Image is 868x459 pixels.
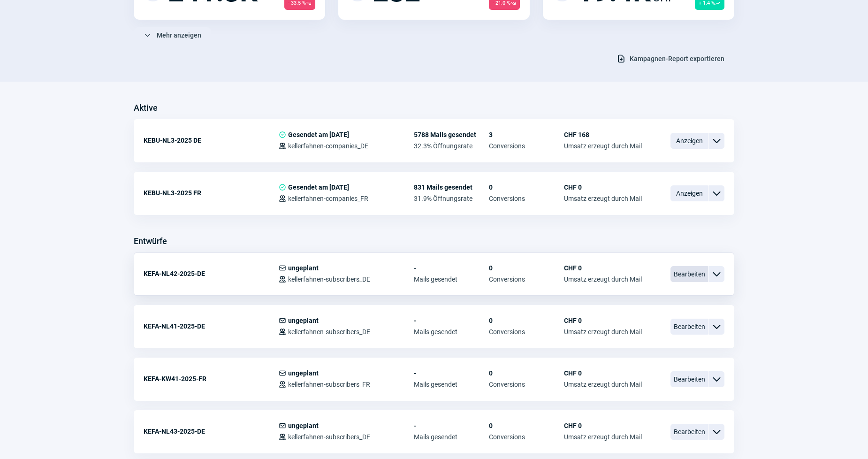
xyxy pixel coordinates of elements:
span: Umsatz erzeugt durch Mail [564,275,642,283]
span: - [414,422,489,429]
span: CHF 0 [564,422,642,429]
span: kellerfahnen-subscribers_DE [288,328,370,336]
div: KEFA-NL42-2025-DE [144,264,279,283]
span: CHF 0 [564,184,642,191]
span: kellerfahnen-companies_DE [288,142,368,150]
span: Gesendet am [DATE] [288,184,349,191]
span: kellerfahnen-subscribers_DE [288,433,370,441]
span: Bearbeiten [670,424,708,440]
span: Mails gesendet [414,381,489,388]
span: Conversions [489,433,564,441]
span: CHF 0 [564,369,642,377]
h3: Aktive [134,100,158,115]
span: Conversions [489,195,564,202]
span: Bearbeiten [670,371,708,387]
span: 831 Mails gesendet [414,184,489,191]
span: 0 [489,184,564,191]
span: Conversions [489,275,564,283]
span: kellerfahnen-companies_FR [288,195,368,202]
span: 0 [489,264,564,272]
h3: Entwürfe [134,234,167,249]
span: Kampagnen-Report exportieren [630,51,724,66]
div: KEFA-KW41-2025-FR [144,369,279,388]
span: Mails gesendet [414,328,489,336]
span: Conversions [489,328,564,336]
span: Gesendet am [DATE] [288,131,349,138]
span: Mehr anzeigen [157,28,201,43]
span: Conversions [489,142,564,150]
span: Umsatz erzeugt durch Mail [564,328,642,336]
span: Umsatz erzeugt durch Mail [564,433,642,441]
span: 31.9% Öffnungsrate [414,195,489,202]
span: Bearbeiten [670,319,708,335]
span: 0 [489,422,564,429]
span: ungeplant [288,264,319,272]
div: KEFA-NL43-2025-DE [144,422,279,441]
span: - [414,317,489,324]
span: CHF 0 [564,264,642,272]
button: Mehr anzeigen [134,27,211,43]
span: Mails gesendet [414,275,489,283]
span: Umsatz erzeugt durch Mail [564,195,642,202]
div: KEBU-NL3-2025 DE [144,131,279,150]
div: KEBU-NL3-2025 FR [144,184,279,202]
span: Anzeigen [670,133,708,149]
span: - [414,264,489,272]
span: ungeplant [288,317,319,324]
span: ungeplant [288,369,319,377]
span: CHF 168 [564,131,642,138]
span: 5788 Mails gesendet [414,131,489,138]
span: 0 [489,369,564,377]
span: Umsatz erzeugt durch Mail [564,142,642,150]
span: Bearbeiten [670,266,708,282]
span: Umsatz erzeugt durch Mail [564,381,642,388]
span: 0 [489,317,564,324]
span: kellerfahnen-subscribers_DE [288,275,370,283]
span: 32.3% Öffnungsrate [414,142,489,150]
div: KEFA-NL41-2025-DE [144,317,279,336]
span: Anzeigen [670,185,708,201]
span: - [414,369,489,377]
span: kellerfahnen-subscribers_FR [288,381,370,388]
span: Conversions [489,381,564,388]
span: CHF 0 [564,317,642,324]
span: 3 [489,131,564,138]
span: Mails gesendet [414,433,489,441]
span: ungeplant [288,422,319,429]
button: Kampagnen-Report exportieren [607,51,734,67]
